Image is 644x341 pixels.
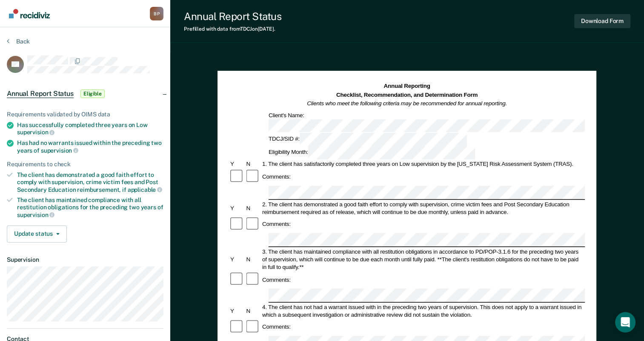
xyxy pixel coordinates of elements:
span: supervision [41,147,78,154]
button: Download Form [574,14,630,28]
div: Annual Report Status [184,10,281,23]
div: N [245,160,261,168]
div: Has had no warrants issued within the preceding two years of [17,139,163,154]
div: Has successfully completed three years on Low [17,121,163,136]
div: The client has maintained compliance with all restitution obligations for the preceding two years of [17,197,163,218]
span: Eligible [80,90,105,98]
div: TDCJ/SID #: [267,133,468,146]
div: Requirements to check [7,161,163,168]
div: Y [229,307,245,315]
div: Prefilled with data from TDCJ on [DATE] . [184,26,281,32]
div: Y [229,255,245,263]
div: Comments: [261,276,292,283]
div: Comments: [261,323,292,331]
img: Recidiviz [9,9,50,18]
div: Requirements validated by OIMS data [7,111,163,118]
span: applicable [128,186,162,193]
div: Eligibility Month: [267,146,477,159]
div: The client has demonstrated a good faith effort to comply with supervision, crime victim fees and... [17,171,163,193]
div: Comments: [261,220,292,228]
div: Y [229,160,245,168]
div: B P [150,7,163,20]
em: Clients who meet the following criteria may be recommended for annual reporting. [307,100,507,107]
div: Open Intercom Messenger [615,312,635,332]
span: supervision [17,211,54,218]
div: Y [229,204,245,212]
button: Update status [7,225,67,243]
dt: Supervision [7,256,163,263]
div: N [245,255,261,263]
strong: Annual Reporting [384,83,430,90]
button: Back [7,38,30,45]
div: N [245,307,261,315]
button: Profile dropdown button [150,7,163,20]
div: 1. The client has satisfactorily completed three years on Low supervision by the [US_STATE] Risk ... [261,160,585,168]
div: Comments: [261,173,292,181]
div: 3. The client has maintained compliance with all restitution obligations in accordance to PD/POP-... [261,248,585,271]
strong: Checklist, Recommendation, and Determination Form [336,92,478,98]
span: supervision [17,129,54,136]
span: Annual Report Status [7,90,74,98]
div: N [245,204,261,212]
div: 4. The client has not had a warrant issued with in the preceding two years of supervision. This d... [261,303,585,318]
div: 2. The client has demonstrated a good faith effort to comply with supervision, crime victim fees ... [261,200,585,216]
